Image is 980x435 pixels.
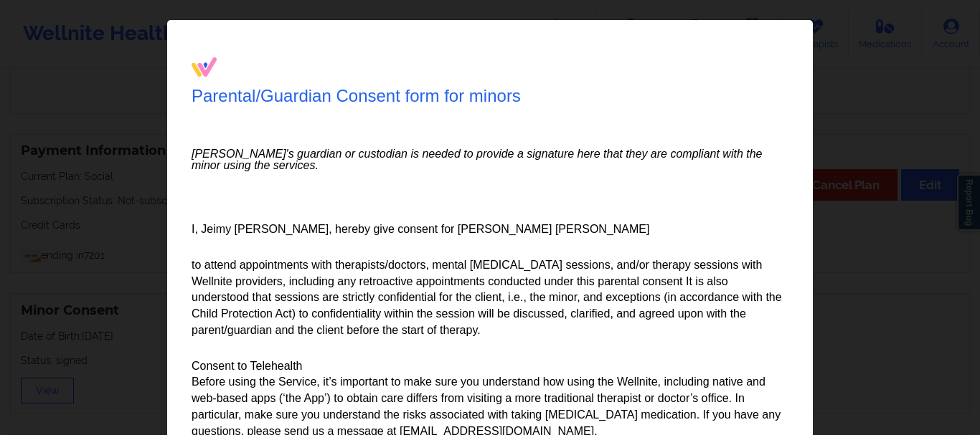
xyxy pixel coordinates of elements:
em: [PERSON_NAME]'s guardian or custodian is needed to provide a signature here that they are complia... [192,148,788,171]
p: Parental/Guardian Consent form for minors [192,84,521,108]
p: to attend appointments with therapists/doctors, mental [MEDICAL_DATA] sessions, and/or therapy se... [192,257,788,339]
img: logo-blue.89d05ed7.png [192,57,217,77]
p: I, Jeimy [PERSON_NAME] , hereby give consent for [PERSON_NAME] [PERSON_NAME] [192,221,788,238]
